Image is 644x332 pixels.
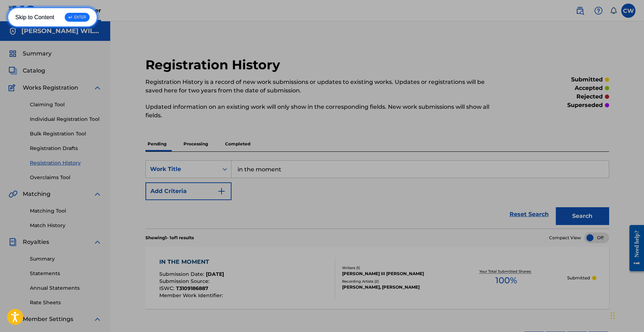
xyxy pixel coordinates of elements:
[594,6,603,15] img: help
[30,101,102,108] a: Claiming Tool
[30,174,102,181] a: Overclaims Tool
[159,258,225,266] div: IN THE MOMENT
[23,315,73,323] span: Member Settings
[145,57,284,73] h2: Registration History
[145,103,502,120] p: Updated information on an existing work will only show in the corresponding fields. New work subm...
[217,187,226,196] img: 9d2ae6d4665cec9f34b9.svg
[342,279,446,284] div: Recording Artists ( 2 )
[159,285,176,291] span: ISWC :
[30,159,102,167] a: Registration History
[342,271,446,277] div: [PERSON_NAME] III [PERSON_NAME]
[573,4,587,18] a: Public Search
[9,190,17,198] img: Matching
[611,305,615,326] div: Drag
[591,4,606,18] div: Help
[30,207,102,215] a: Matching Tool
[556,207,609,225] button: Search
[9,66,17,75] img: Catalog
[479,269,533,274] p: Your Total Submitted Shares:
[145,182,231,200] button: Add Criteria
[30,299,102,306] a: Rate Sheets
[342,284,446,290] div: [PERSON_NAME], [PERSON_NAME]
[23,49,52,58] span: Summary
[30,145,102,152] a: Registration Drafts
[30,116,102,123] a: Individual Registration Tool
[30,222,102,229] a: Match History
[159,271,206,277] span: Submission Date :
[145,160,609,229] form: Search Form
[23,190,50,198] span: Matching
[30,255,102,263] a: Summary
[223,136,252,151] p: Completed
[575,84,603,92] p: accepted
[206,271,224,277] span: [DATE]
[145,235,194,241] p: Showing 1 - 1 of 1 results
[9,49,17,58] img: Summary
[76,6,101,15] span: Member
[30,270,102,277] a: Statements
[621,4,635,18] div: User Menu
[181,136,210,151] p: Processing
[9,66,45,75] a: CatalogCatalog
[93,315,102,323] img: expand
[9,27,17,36] img: Accounts
[342,265,446,271] div: Writers ( 1 )
[23,238,49,246] span: Royalties
[23,66,45,75] span: Catalog
[150,165,214,173] div: Work Title
[63,6,72,15] img: Top Rightsholder
[145,136,169,151] p: Pending
[93,238,102,246] img: expand
[93,190,102,198] img: expand
[21,27,102,35] h5: CHUCK WILD MUSIC
[576,6,584,15] img: search
[9,49,52,58] a: SummarySummary
[23,84,78,92] span: Works Registration
[567,101,603,109] p: superseded
[571,75,603,84] p: submitted
[9,238,17,246] img: Royalties
[30,130,102,138] a: Bulk Registration Tool
[495,274,517,287] span: 100 %
[608,298,644,332] iframe: Chat Widget
[9,84,18,92] img: Works Registration
[567,275,590,281] p: Submitted
[576,92,603,101] p: rejected
[506,207,552,222] a: Reset Search
[159,292,225,299] span: Member Work Identifier :
[624,220,644,277] iframe: Resource Center
[93,84,102,92] img: expand
[610,7,617,14] div: Notifications
[30,284,102,292] a: Annual Statements
[9,5,36,16] img: MLC Logo
[145,78,502,95] p: Registration History is a record of new work submissions or updates to existing works. Updates or...
[549,235,581,241] span: Compact View
[176,285,208,291] span: T3109186887
[159,278,211,284] span: Submission Source :
[145,247,609,309] a: IN THE MOMENTSubmission Date:[DATE]Submission Source:ISWC:T3109186887Member Work Identifier:Write...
